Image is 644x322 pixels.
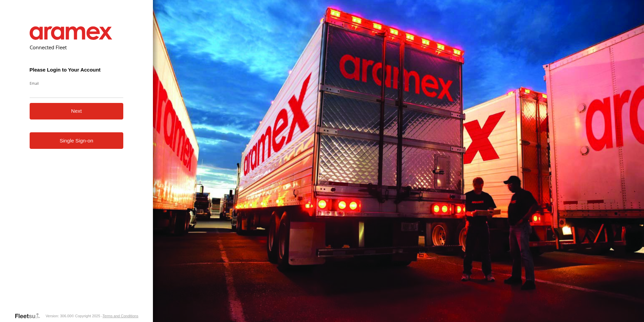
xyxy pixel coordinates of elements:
[45,314,71,318] div: Version: 306.00
[30,44,124,51] h2: Connected Fleet
[30,132,124,149] a: Single Sign-on
[30,26,112,40] img: Aramex
[71,314,138,318] div: © Copyright 2025 -
[30,81,124,86] label: Email
[102,314,138,318] a: Terms and Conditions
[14,313,45,319] a: Visit our Website
[30,67,124,73] h3: Please Login to Your Account
[30,103,124,119] button: Next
